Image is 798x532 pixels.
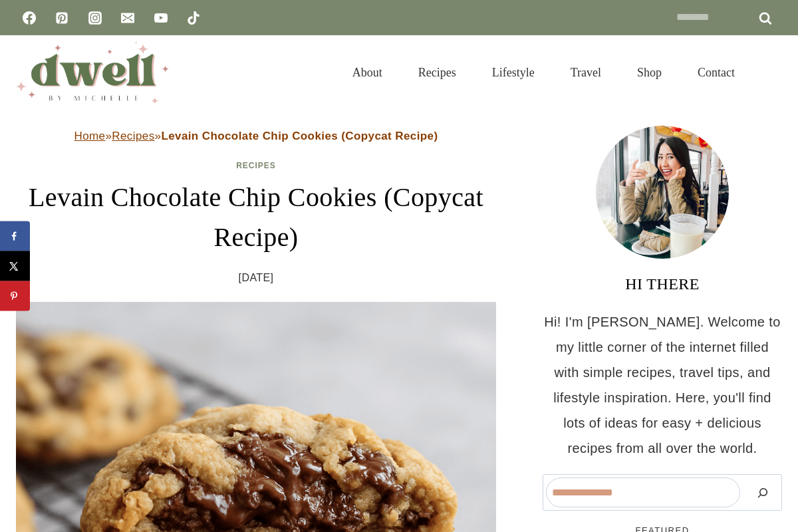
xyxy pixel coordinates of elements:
[474,49,553,96] a: Lifestyle
[49,5,75,31] a: Pinterest
[400,49,474,96] a: Recipes
[759,61,782,84] button: View Search Form
[543,272,782,296] h3: HI THERE
[747,477,779,507] button: Search
[16,42,169,103] img: DWELL by michelle
[16,178,496,257] h1: Levain Chocolate Chip Cookies (Copycat Recipe)
[543,309,782,461] p: Hi! I'm [PERSON_NAME]. Welcome to my little corner of the internet filled with simple recipes, tr...
[236,161,276,170] a: Recipes
[74,130,106,142] a: Home
[180,5,207,31] a: TikTok
[334,49,753,96] nav: Primary Navigation
[239,268,274,288] time: [DATE]
[148,5,174,31] a: YouTube
[82,5,108,31] a: Instagram
[619,49,680,96] a: Shop
[161,130,438,142] strong: Levain Chocolate Chip Cookies (Copycat Recipe)
[334,49,400,96] a: About
[16,5,43,31] a: Facebook
[114,5,141,31] a: Email
[74,130,438,142] span: » »
[553,49,619,96] a: Travel
[680,49,753,96] a: Contact
[112,130,154,142] a: Recipes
